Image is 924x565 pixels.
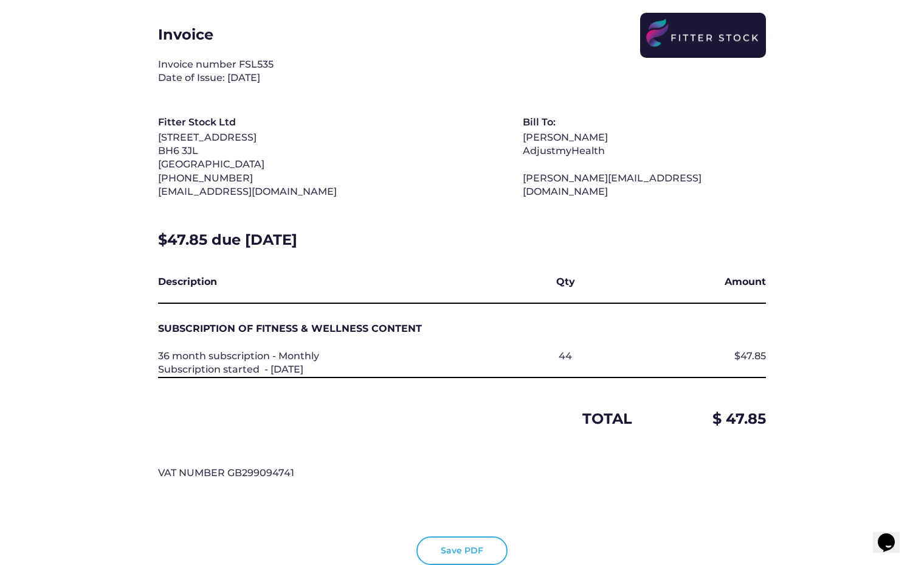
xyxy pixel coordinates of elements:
div: [STREET_ADDRESS] BH6 3JL [GEOGRAPHIC_DATA] [PHONE_NUMBER] [EMAIL_ADDRESS][DOMAIN_NAME] [158,131,337,199]
div: 44 [505,349,626,377]
div: Description [158,275,486,303]
div: $47.85 due [DATE] [158,230,766,257]
div: SUBSCRIPTION OF FITNESS & WELLNESS CONTENT [158,322,422,337]
div: Invoice number FSL535 Date of Issue: [DATE] [158,58,766,85]
div: $ 47.85 [644,409,766,429]
div: 36 month subscription - Monthly Subscription started - [DATE] [158,349,486,377]
div: TOTAL [158,409,632,436]
div: Amount [644,275,766,303]
div: VAT NUMBER GB299094741 [158,466,766,494]
div: Fitter Stock Ltd [158,116,236,131]
div: Qty [505,275,626,303]
div: Invoice [158,24,280,46]
div: [PERSON_NAME] AdjustmyHealth [PERSON_NAME][EMAIL_ADDRESS][DOMAIN_NAME] [523,131,705,199]
iframe: chat widget [873,516,912,553]
div: Bill To: [523,116,584,131]
div: $47.85 [644,349,766,365]
img: LOGO.svg [646,19,772,52]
